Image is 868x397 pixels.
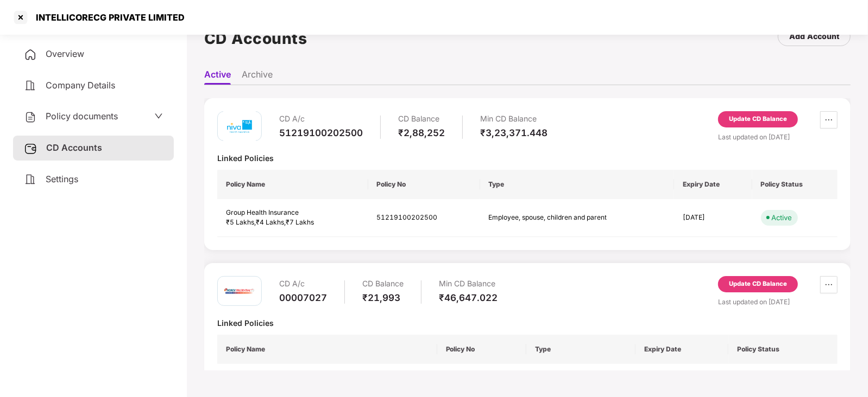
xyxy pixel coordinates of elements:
[718,297,838,307] div: Last updated on [DATE]
[489,213,608,223] div: Employee, spouse, children and parent
[439,276,498,292] div: Min CD Balance
[398,127,445,139] div: ₹2,88,252
[636,335,728,364] th: Expiry Date
[24,48,37,61] img: svg+xml;base64,PHN2ZyB4bWxucz0iaHR0cDovL3d3dy53My5vcmcvMjAwMC9zdmciIHdpZHRoPSIyNCIgaGVpZ2h0PSIyNC...
[772,212,792,223] div: Active
[480,111,548,127] div: Min CD Balance
[286,218,314,226] span: ₹7 Lakhs
[437,335,527,364] th: Policy No
[46,48,84,59] span: Overview
[204,69,231,85] li: Active
[821,280,837,289] span: ellipsis
[46,80,115,91] span: Company Details
[24,173,37,186] img: svg+xml;base64,PHN2ZyB4bWxucz0iaHR0cDovL3d3dy53My5vcmcvMjAwMC9zdmciIHdpZHRoPSIyNCIgaGVpZ2h0PSIyNC...
[217,170,368,199] th: Policy Name
[480,170,675,199] th: Type
[46,142,102,153] span: CD Accounts
[674,170,752,199] th: Expiry Date
[279,127,363,139] div: 51219100202500
[368,170,480,199] th: Policy No
[674,199,752,238] td: [DATE]
[752,170,838,199] th: Policy Status
[217,335,437,364] th: Policy Name
[398,111,445,127] div: CD Balance
[223,110,256,143] img: mbhicl.png
[226,218,256,226] span: ₹5 Lakhs ,
[279,111,363,127] div: CD A/c
[204,27,307,50] h1: CD Accounts
[46,174,78,184] span: Settings
[24,111,37,124] img: svg+xml;base64,PHN2ZyB4bWxucz0iaHR0cDovL3d3dy53My5vcmcvMjAwMC9zdmciIHdpZHRoPSIyNCIgaGVpZ2h0PSIyNC...
[279,276,327,292] div: CD A/c
[29,12,185,23] div: INTELLICORECG PRIVATE LIMITED
[362,292,404,304] div: ₹21,993
[729,114,787,124] div: Update CD Balance
[24,79,37,92] img: svg+xml;base64,PHN2ZyB4bWxucz0iaHR0cDovL3d3dy53My5vcmcvMjAwMC9zdmciIHdpZHRoPSIyNCIgaGVpZ2h0PSIyNC...
[728,335,838,364] th: Policy Status
[217,153,838,163] div: Linked Policies
[789,30,839,42] div: Add Account
[223,275,256,308] img: iciciprud.png
[256,218,286,226] span: ₹4 Lakhs ,
[279,292,327,304] div: 00007027
[154,112,163,120] span: down
[820,276,838,293] button: ellipsis
[718,132,838,142] div: Last updated on [DATE]
[821,116,837,124] span: ellipsis
[217,318,838,328] div: Linked Policies
[526,335,636,364] th: Type
[46,111,118,121] span: Policy documents
[480,127,548,139] div: ₹3,23,371.448
[226,208,360,218] div: Group Health Insurance
[368,199,480,238] td: 51219100202500
[439,292,498,304] div: ₹46,647.022
[242,69,273,85] li: Archive
[362,276,404,292] div: CD Balance
[24,142,37,155] img: svg+xml;base64,PHN2ZyB3aWR0aD0iMjUiIGhlaWdodD0iMjQiIHZpZXdCb3g9IjAgMCAyNSAyNCIgZmlsbD0ibm9uZSIgeG...
[729,279,787,289] div: Update CD Balance
[820,111,838,129] button: ellipsis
